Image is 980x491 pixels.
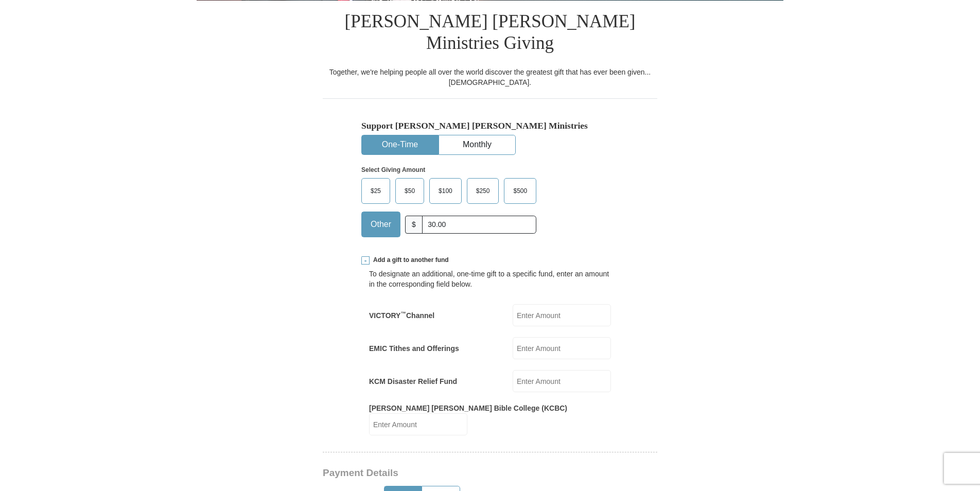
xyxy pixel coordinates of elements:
[513,337,611,359] input: Enter Amount
[365,183,386,199] span: $25
[369,310,434,321] label: VICTORY Channel
[369,343,459,354] label: EMIC Tithes and Offerings
[323,67,657,87] div: Together, we're helping people all over the world discover the greatest gift that has ever been g...
[513,370,611,392] input: Enter Amount
[370,256,449,265] span: Add a gift to another fund
[361,120,619,131] h5: Support [PERSON_NAME] [PERSON_NAME] Ministries
[365,217,396,232] span: Other
[508,183,532,199] span: $500
[369,376,457,387] label: KCM Disaster Relief Fund
[471,183,495,199] span: $250
[422,216,536,234] input: Other Amount
[439,135,515,154] button: Monthly
[362,135,438,154] button: One-Time
[323,1,657,67] h1: [PERSON_NAME] [PERSON_NAME] Ministries Giving
[513,304,611,326] input: Enter Amount
[361,166,425,173] strong: Select Giving Amount
[369,413,467,435] input: Enter Amount
[400,310,406,317] sup: ™
[433,183,458,199] span: $100
[369,269,611,289] div: To designate an additional, one-time gift to a specific fund, enter an amount in the correspondin...
[399,183,420,199] span: $50
[369,403,567,413] label: [PERSON_NAME] [PERSON_NAME] Bible College (KCBC)
[323,467,585,479] h3: Payment Details
[405,216,423,234] span: $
